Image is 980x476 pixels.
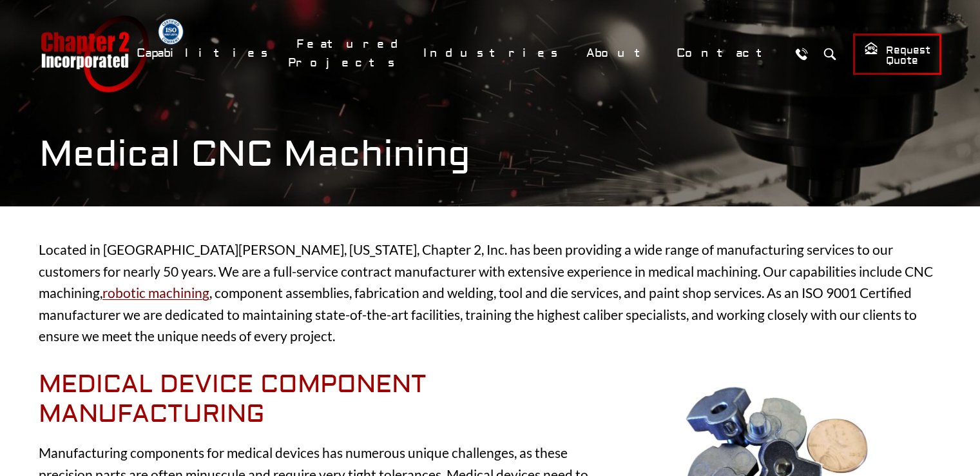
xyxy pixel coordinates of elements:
button: Search [818,42,842,66]
a: Chapter 2 Incorporated [39,15,149,92]
a: Capabilities [128,39,282,67]
a: About [578,39,662,67]
a: Featured Projects [288,30,408,77]
h2: Medical Device Component Manufacturing [39,370,941,429]
a: Contact [668,39,783,67]
a: Request Quote [853,34,941,75]
a: Call Us [790,42,814,66]
p: Located in [GEOGRAPHIC_DATA][PERSON_NAME], [US_STATE], Chapter 2, Inc. has been providing a wide ... [39,239,941,347]
h1: Medical CNC Machining [39,133,941,176]
a: Industries [415,39,572,67]
span: Request Quote [864,41,930,68]
a: robotic machining [102,284,209,301]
